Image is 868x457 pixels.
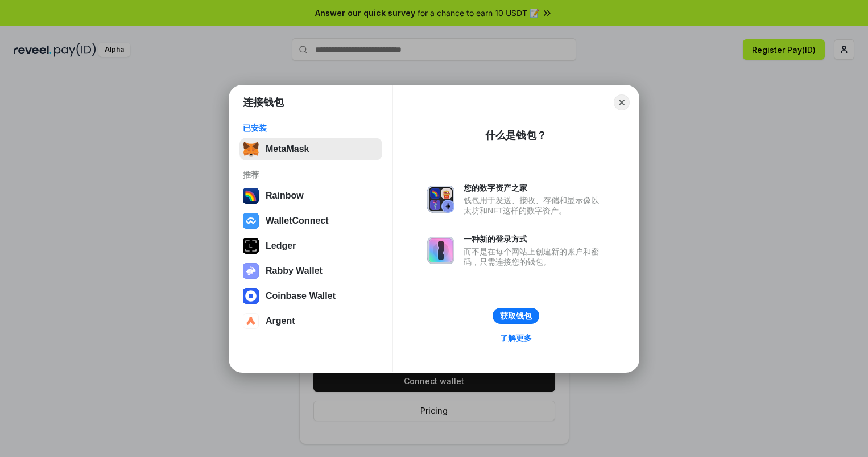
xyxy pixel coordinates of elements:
button: Rabby Wallet [239,260,382,282]
h1: 连接钱包 [243,96,284,109]
div: Ledger [266,241,296,251]
img: svg+xml,%3Csvg%20xmlns%3D%22http%3A%2F%2Fwww.w3.org%2F2000%2Fsvg%22%20fill%3D%22none%22%20viewBox... [427,186,454,213]
button: 获取钱包 [493,308,539,324]
div: Argent [266,316,295,326]
div: 什么是钱包？ [485,129,547,142]
div: 钱包用于发送、接收、存储和显示像以太坊和NFT这样的数字资产。 [464,195,605,216]
button: WalletConnect [239,209,382,232]
button: Rainbow [239,184,382,207]
div: 而不是在每个网站上创建新的账户和密码，只需连接您的钱包。 [464,246,605,267]
div: 您的数字资产之家 [464,183,605,193]
div: 获取钱包 [500,311,532,321]
img: svg+xml,%3Csvg%20fill%3D%22none%22%20height%3D%2233%22%20viewBox%3D%220%200%2035%2033%22%20width%... [243,141,259,157]
div: MetaMask [266,144,309,154]
a: 了解更多 [493,331,539,345]
img: svg+xml,%3Csvg%20width%3D%22120%22%20height%3D%22120%22%20viewBox%3D%220%200%20120%20120%22%20fil... [243,188,259,204]
img: svg+xml,%3Csvg%20xmlns%3D%22http%3A%2F%2Fwww.w3.org%2F2000%2Fsvg%22%20width%3D%2228%22%20height%3... [243,238,259,254]
div: WalletConnect [266,216,329,226]
button: Ledger [239,234,382,257]
button: Coinbase Wallet [239,285,382,307]
div: 了解更多 [500,333,532,343]
button: Argent [239,310,382,332]
div: 推荐 [243,170,379,180]
img: svg+xml,%3Csvg%20xmlns%3D%22http%3A%2F%2Fwww.w3.org%2F2000%2Fsvg%22%20fill%3D%22none%22%20viewBox... [243,263,259,279]
img: svg+xml,%3Csvg%20width%3D%2228%22%20height%3D%2228%22%20viewBox%3D%220%200%2028%2028%22%20fill%3D... [243,313,259,329]
img: svg+xml,%3Csvg%20width%3D%2228%22%20height%3D%2228%22%20viewBox%3D%220%200%2028%2028%22%20fill%3D... [243,213,259,229]
img: svg+xml,%3Csvg%20xmlns%3D%22http%3A%2F%2Fwww.w3.org%2F2000%2Fsvg%22%20fill%3D%22none%22%20viewBox... [427,237,454,264]
button: MetaMask [239,138,382,160]
button: Close [614,94,630,110]
div: Rainbow [266,191,304,201]
div: 已安装 [243,123,379,133]
div: Coinbase Wallet [266,291,336,301]
div: Rabby Wallet [266,266,323,276]
img: svg+xml,%3Csvg%20width%3D%2228%22%20height%3D%2228%22%20viewBox%3D%220%200%2028%2028%22%20fill%3D... [243,288,259,304]
div: 一种新的登录方式 [464,234,605,244]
